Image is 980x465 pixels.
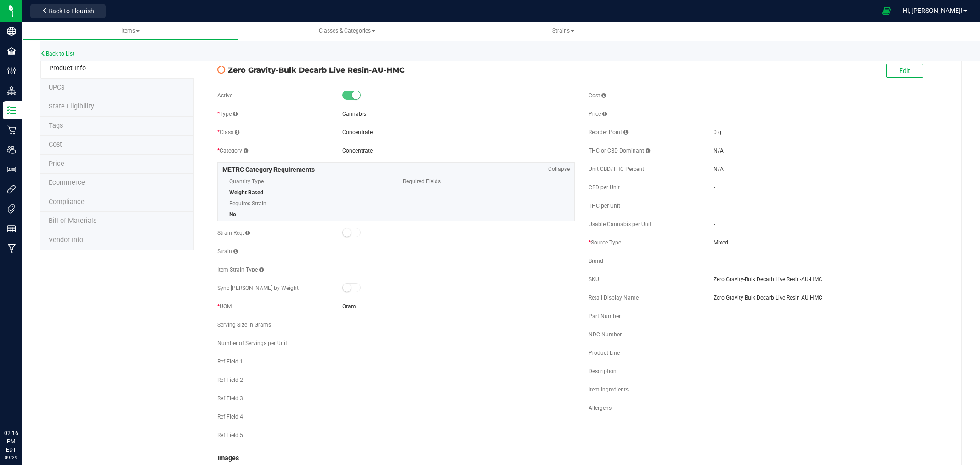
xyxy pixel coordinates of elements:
span: Strain [217,248,238,255]
span: Serving Size in Grams [217,322,271,328]
span: Gram [342,303,356,310]
span: Items [121,28,140,34]
span: Quantity Type [229,175,389,188]
iframe: Resource center [9,391,37,419]
span: THC per Unit [589,203,620,209]
span: Strain Req. [217,230,250,236]
inline-svg: Integrations [7,185,16,194]
span: METRC Category Requirements [222,166,315,173]
span: Cannabis [342,111,366,117]
span: Reorder Point [589,129,628,136]
inline-svg: Configuration [7,66,16,75]
span: Class [217,129,239,136]
span: Price [589,111,607,117]
inline-svg: Users [7,145,16,154]
span: Tag [49,102,94,110]
span: - [714,184,715,191]
span: Ref Field 1 [217,358,243,365]
span: Active [217,92,232,99]
span: Open Ecommerce Menu [876,2,897,20]
span: Concentrate [342,129,373,136]
span: Ref Field 2 [217,377,243,383]
span: Bill of Materials [49,217,96,225]
span: 0 g [714,129,721,136]
span: Classes & Categories [319,28,375,34]
span: Item Ingredients [589,386,629,393]
span: Back to Flourish [48,7,94,15]
span: Category [217,147,248,154]
inline-svg: Reports [7,224,16,233]
span: Hi, [PERSON_NAME]! [903,7,963,14]
span: Price [49,160,64,168]
span: Requires Strain [229,197,389,210]
span: Description [589,368,617,374]
span: Product Info [49,64,86,72]
span: Zero Gravity-Bulk Decarb Live Resin-AU-HMC [714,294,946,302]
span: Ref Field 5 [217,432,243,438]
span: Ecommerce [49,179,85,187]
span: NDC Number [589,331,622,338]
inline-svg: User Roles [7,165,16,174]
span: Source Type [589,239,621,246]
span: - [714,221,715,227]
span: Sync [PERSON_NAME] by Weight [217,285,299,291]
button: Back to Flourish [30,4,106,18]
span: Cost [49,141,62,148]
span: No [229,211,236,218]
span: Product Line [589,350,620,356]
span: Pending Sync [217,65,226,74]
span: Brand [589,258,603,264]
span: Strains [552,28,574,34]
span: - [714,203,715,209]
span: Item Strain Type [217,267,264,273]
p: 09/29 [4,454,18,461]
p: 02:16 PM EDT [4,429,18,454]
inline-svg: Manufacturing [7,244,16,253]
span: Part Number [589,313,621,319]
span: THC or CBD Dominant [589,147,650,154]
span: Concentrate [342,147,373,154]
span: Mixed [714,238,946,247]
inline-svg: Facilities [7,46,16,56]
inline-svg: Company [7,27,16,36]
span: Number of Servings per Unit [217,340,287,346]
span: Required Fields [403,175,563,188]
span: Cost [589,92,606,99]
span: Tag [49,122,63,130]
span: Zero Gravity-Bulk Decarb Live Resin-AU-HMC [228,64,575,75]
span: Tag [49,84,64,91]
span: CBD per Unit [589,184,620,191]
span: Edit [899,67,910,74]
span: Usable Cannabis per Unit [589,221,651,227]
button: Edit [886,64,923,78]
span: Retail Display Name [589,295,639,301]
span: Allergens [589,405,612,411]
span: Vendor Info [49,236,83,244]
span: Compliance [49,198,85,206]
span: Type [217,111,238,117]
span: Weight Based [229,189,263,196]
inline-svg: Distribution [7,86,16,95]
span: Ref Field 3 [217,395,243,402]
inline-svg: Inventory [7,106,16,115]
h3: Images [217,455,946,462]
inline-svg: Tags [7,204,16,214]
inline-svg: Retail [7,125,16,135]
span: UOM [217,303,232,310]
span: Zero Gravity-Bulk Decarb Live Resin-AU-HMC [714,275,946,284]
span: Ref Field 4 [217,414,243,420]
span: N/A [714,166,724,172]
span: N/A [714,147,724,154]
a: Back to List [40,51,74,57]
span: Collapse [548,165,570,173]
span: SKU [589,276,599,283]
span: Unit CBD/THC Percent [589,166,644,172]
